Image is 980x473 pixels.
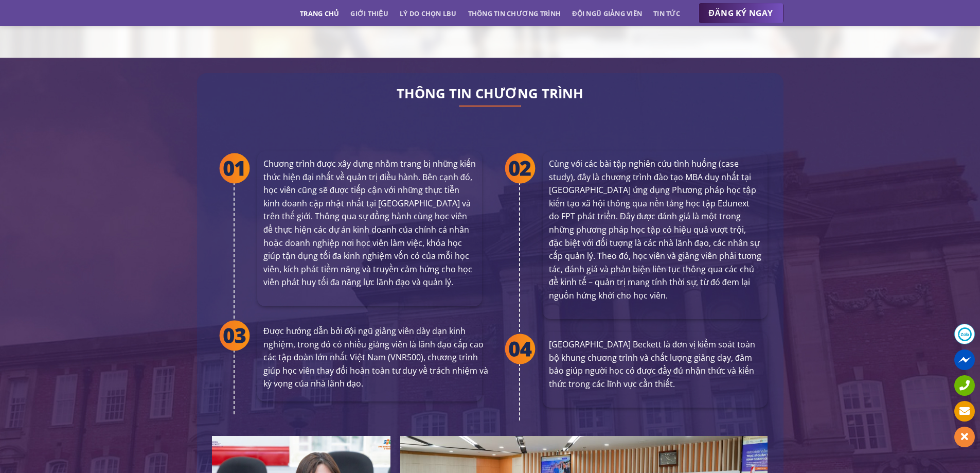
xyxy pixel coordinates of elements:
[572,4,642,23] a: Đội ngũ giảng viên
[300,4,339,23] a: Trang chủ
[263,157,476,289] p: Chương trình được xây dựng nhằm trang bị những kiến thức hiện đại nhất về quản trị điều hành. Bên...
[468,4,561,23] a: Thông tin chương trình
[653,4,680,23] a: Tin tức
[400,4,457,23] a: Lý do chọn LBU
[699,3,783,24] a: ĐĂNG KÝ NGAY
[549,338,761,391] p: [GEOGRAPHIC_DATA] Beckett là đơn vị kiểm soát toàn bộ khung chương trình và chất lượng giảng dạy,...
[350,4,388,23] a: Giới thiệu
[212,89,768,99] h2: THÔNG TIN CHƯƠNG TRÌNH
[263,325,488,391] p: Được hướng dẫn bởi đội ngũ giảng viên dày dạn kinh nghiệm, trong đó có nhiều giảng viên là lãnh đ...
[709,7,773,20] span: ĐĂNG KÝ NGAY
[459,106,521,107] img: line-lbu.jpg
[549,157,761,303] p: Cùng với các bài tập nghiên cứu tình huống (case study), đây là chương trình đào tạo MBA duy nhất...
